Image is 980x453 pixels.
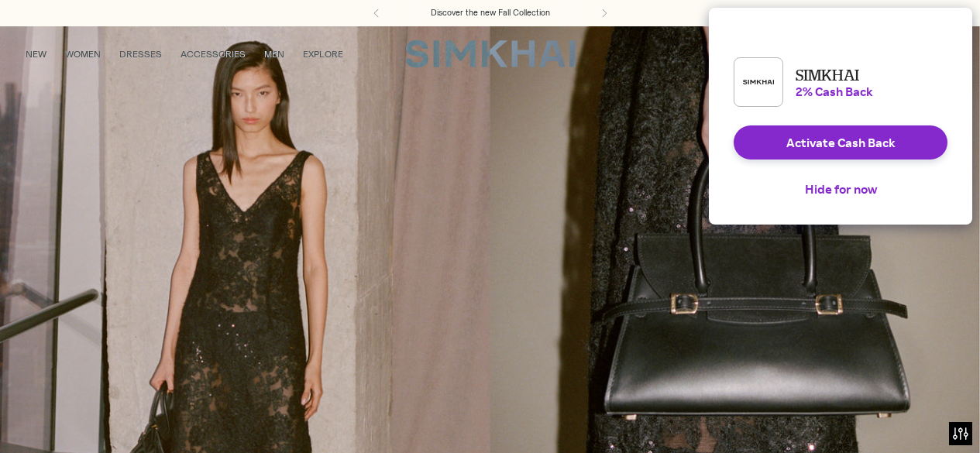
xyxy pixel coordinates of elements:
[431,7,550,19] a: Discover the new Fall Collection
[264,37,284,71] a: MEN
[405,39,576,69] a: SIMKHAI
[181,37,246,71] a: ACCESSORIES
[65,37,101,71] a: WOMEN
[303,37,343,71] a: EXPLORE
[26,37,46,71] a: NEW
[119,37,162,71] a: DRESSES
